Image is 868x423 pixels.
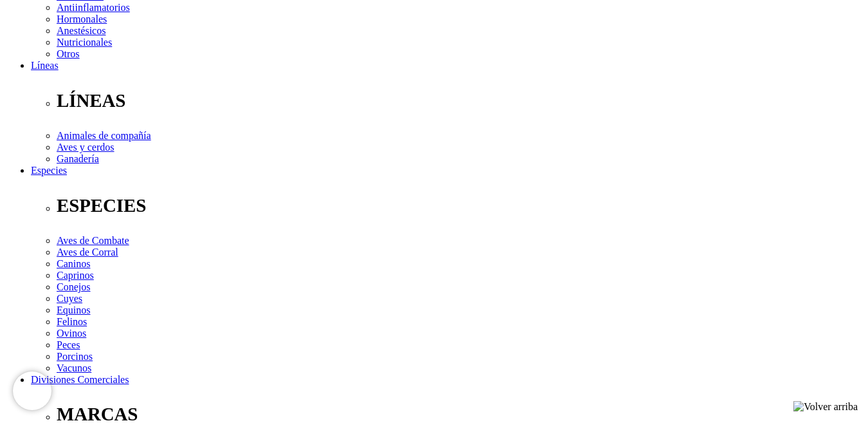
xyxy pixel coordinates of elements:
[57,362,91,373] a: Vacunos
[57,247,118,258] a: Aves de Corral
[793,401,858,413] img: Volver arriba
[57,258,90,269] a: Caninos
[57,235,129,246] a: Aves de Combate
[31,165,67,176] a: Especies
[57,328,86,339] a: Ovinos
[57,25,106,36] a: Anestésicos
[57,153,99,164] a: Ganadería
[57,2,130,13] a: Antiinflamatorios
[57,130,151,141] a: Animales de compañía
[31,60,59,71] a: Líneas
[57,142,114,153] a: Aves y cerdos
[57,316,87,327] a: Felinos
[57,305,90,315] a: Equinos
[57,293,82,304] a: Cuyes
[57,195,863,216] p: ESPECIES
[13,371,51,410] iframe: Brevo live chat
[57,37,112,48] a: Nutricionales
[57,14,107,24] a: Hormonales
[31,374,129,385] a: Divisiones Comerciales
[57,270,94,281] a: Caprinos
[57,48,80,59] a: Otros
[57,90,863,111] p: LÍNEAS
[57,351,93,362] a: Porcinos
[57,339,80,350] a: Peces
[57,281,90,292] a: Conejos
